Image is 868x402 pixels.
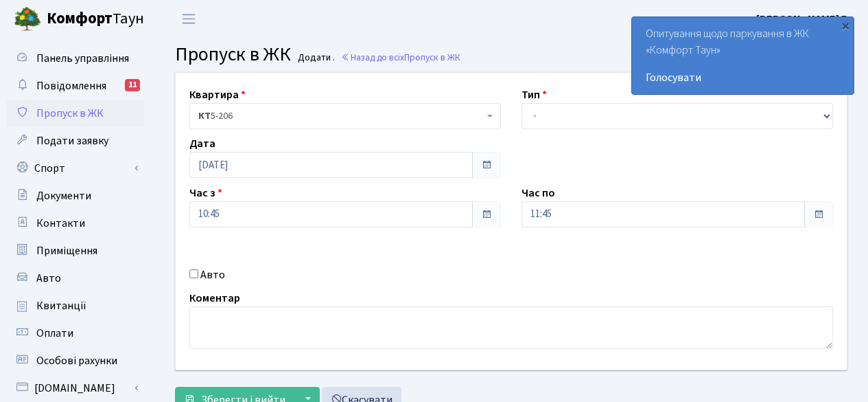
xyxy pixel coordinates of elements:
[7,320,144,347] a: Оплати
[189,185,222,201] label: Час з
[36,353,117,368] span: Особові рахунки
[7,375,144,402] a: [DOMAIN_NAME]
[47,8,113,30] b: Комфорт
[7,45,144,72] a: Панель управління
[7,292,144,320] a: Квитанції
[36,106,104,121] span: Пропуск в ЖК
[198,109,484,123] span: <b>КТ</b>&nbsp;&nbsp;&nbsp;&nbsp;5-206
[36,298,86,313] span: Квитанції
[200,267,225,283] label: Авто
[7,155,144,182] a: Спорт
[341,51,460,64] a: Назад до всіхПропуск в ЖК
[14,5,41,33] img: logo.png
[7,347,144,375] a: Особові рахунки
[125,79,140,91] div: 11
[632,17,854,94] div: Опитування щодо паркування в ЖК «Комфорт Таун»
[7,127,144,155] a: Подати заявку
[189,290,240,306] label: Коментар
[189,87,246,103] label: Квартира
[36,326,73,341] span: Оплати
[47,8,144,31] span: Таун
[36,188,91,203] span: Документи
[36,51,129,66] span: Панель управління
[521,87,547,103] label: Тип
[7,237,144,265] a: Приміщення
[295,52,335,64] small: Додати .
[189,135,215,152] label: Дата
[7,265,144,292] a: Авто
[7,210,144,237] a: Контакти
[521,185,555,201] label: Час по
[36,78,106,93] span: Повідомлення
[7,72,144,100] a: Повідомлення11
[36,271,61,286] span: Авто
[36,243,97,258] span: Приміщення
[646,69,840,86] a: Голосувати
[756,12,852,27] b: [PERSON_NAME] В.
[838,19,852,32] div: ×
[756,11,852,27] a: [PERSON_NAME] В.
[198,109,211,123] b: КТ
[172,8,206,30] button: Переключити навігацію
[189,103,501,129] span: <b>КТ</b>&nbsp;&nbsp;&nbsp;&nbsp;5-206
[175,41,291,68] span: Пропуск в ЖК
[36,216,85,231] span: Контакти
[36,133,108,148] span: Подати заявку
[7,100,144,127] a: Пропуск в ЖК
[7,182,144,210] a: Документи
[404,51,460,64] span: Пропуск в ЖК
